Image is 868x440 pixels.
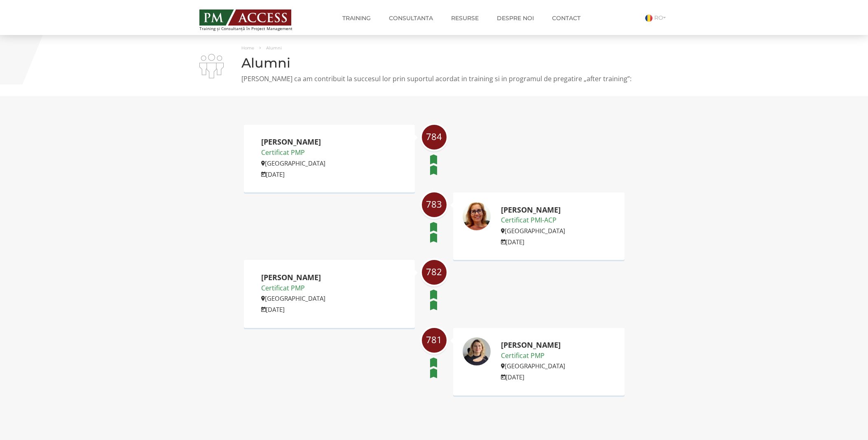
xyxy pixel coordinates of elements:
h1: Alumni [199,56,669,70]
span: 783 [422,199,447,209]
a: Home [241,45,254,51]
span: 782 [422,267,447,277]
img: i-02.png [199,54,224,78]
span: 784 [422,131,447,142]
a: Training și Consultanță în Project Management [199,7,308,31]
img: PM ACCESS - Echipa traineri si consultanti certificati PMP: Narciss Popescu, Mihai Olaru, Monica ... [199,9,291,26]
a: RO [645,14,669,21]
a: Despre noi [491,10,540,26]
p: [PERSON_NAME] ca am contribuit la succesul lor prin suportul acordat in training si in programul ... [199,74,669,84]
img: Camelia-Elena Sava [462,202,491,231]
span: 781 [422,335,447,345]
a: Contact [546,10,587,26]
span: Training și Consultanță în Project Management [199,26,308,31]
h2: [PERSON_NAME] [261,274,325,282]
a: Training [336,10,377,26]
p: [DATE] [261,304,325,314]
p: Certificat PMP [501,351,565,361]
p: Certificat PMP [261,147,325,158]
p: [DATE] [501,237,565,247]
p: [GEOGRAPHIC_DATA] [261,293,325,303]
p: [GEOGRAPHIC_DATA] [501,226,565,236]
a: Consultanta [383,10,439,26]
p: [DATE] [261,169,325,179]
p: [DATE] [501,372,565,382]
p: [GEOGRAPHIC_DATA] [261,158,325,168]
h2: [PERSON_NAME] [501,206,565,214]
h2: [PERSON_NAME] [501,341,565,349]
p: Certificat PMI-ACP [501,215,565,226]
span: Alumni [266,45,282,51]
a: Resurse [445,10,485,26]
h2: [PERSON_NAME] [261,138,325,146]
p: Certificat PMP [261,283,325,294]
p: [GEOGRAPHIC_DATA] [501,361,565,371]
img: Adina Moise [462,337,491,366]
img: Romana [645,14,653,22]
